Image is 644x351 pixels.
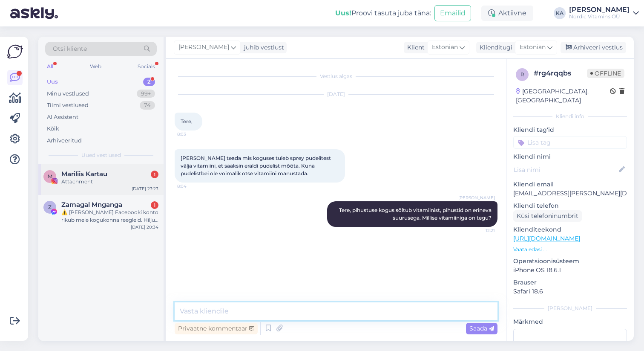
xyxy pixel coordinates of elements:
[61,178,158,186] div: Attachment
[335,8,431,18] div: Proovi tasuta juba täna:
[569,13,630,20] div: Nordic Vitamins OÜ
[48,173,52,180] span: M
[137,90,155,98] div: 99+
[404,43,425,52] div: Klient
[241,43,284,52] div: juhib vestlust
[561,42,626,53] div: Arhiveeri vestlus
[513,266,627,275] p: iPhone OS 18.6.1
[513,189,627,198] p: [EMAIL_ADDRESS][PERSON_NAME][DOMAIN_NAME]
[513,287,627,296] p: Safari 18.6
[181,118,193,125] span: Tere,
[136,61,157,72] div: Socials
[339,207,493,221] span: Tere, pihustuse kogus sõltub vitamiinist, pihustid on erineva suurusega. Millise vitamiiniga on t...
[513,235,580,242] a: [URL][DOMAIN_NAME]
[432,43,458,52] span: Estonian
[61,209,158,224] div: ⚠️ [PERSON_NAME] Facebooki konto rikub meie kogukonna reegleid. Hiljuti on meie süsteem saanud ka...
[520,71,524,78] span: r
[469,325,494,332] span: Saada
[47,125,59,133] div: Kõik
[61,170,107,178] span: Mariliis Kartau
[569,6,639,20] a: [PERSON_NAME]Nordic Vitamins OÜ
[140,101,155,110] div: 74
[513,152,627,161] p: Kliendi nimi
[513,201,627,210] p: Kliendi telefon
[513,317,627,326] p: Märkmed
[514,165,617,174] input: Lisa nimi
[47,90,89,98] div: Minu vestlused
[335,9,351,17] b: Uus!
[132,186,158,192] div: [DATE] 23:23
[7,44,23,60] img: Askly Logo
[88,61,103,72] div: Web
[481,6,533,21] div: Aktiivne
[177,131,209,137] span: 8:03
[513,257,627,266] p: Operatsioonisüsteem
[45,61,55,72] div: All
[587,69,624,78] span: Offline
[513,210,582,222] div: Küsi telefoninumbrit
[175,73,497,80] div: Vestlus algas
[569,6,630,13] div: [PERSON_NAME]
[520,43,546,52] span: Estonian
[143,78,155,86] div: 2
[175,90,497,98] div: [DATE]
[131,224,158,230] div: [DATE] 20:34
[47,113,78,122] div: AI Assistent
[513,180,627,189] p: Kliendi email
[53,44,87,53] span: Otsi kliente
[81,151,121,159] span: Uued vestlused
[513,278,627,287] p: Brauser
[513,305,627,312] div: [PERSON_NAME]
[48,204,52,210] span: Z
[513,125,627,134] p: Kliendi tag'id
[513,136,627,149] input: Lisa tag
[476,43,512,52] div: Klienditugi
[181,155,332,177] span: [PERSON_NAME] teada mis koguses tuleb sprey pudelitest välja vitamiini, et saaksin eraldi pudelis...
[175,323,258,334] div: Privaatne kommentaar
[151,171,158,178] div: 1
[151,201,158,209] div: 1
[47,78,58,86] div: Uus
[516,87,610,105] div: [GEOGRAPHIC_DATA], [GEOGRAPHIC_DATA]
[177,183,209,189] span: 8:04
[554,7,566,19] div: KA
[513,225,627,234] p: Klienditeekond
[47,101,89,110] div: Tiimi vestlused
[513,246,627,253] p: Vaata edasi ...
[61,201,122,209] span: Zamagal Mnganga
[47,136,82,145] div: Arhiveeritud
[458,194,495,201] span: [PERSON_NAME]
[178,43,229,52] span: [PERSON_NAME]
[534,68,587,78] div: # rg4rqqbs
[463,227,495,234] span: 12:21
[513,113,627,120] div: Kliendi info
[434,5,471,21] button: Emailid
